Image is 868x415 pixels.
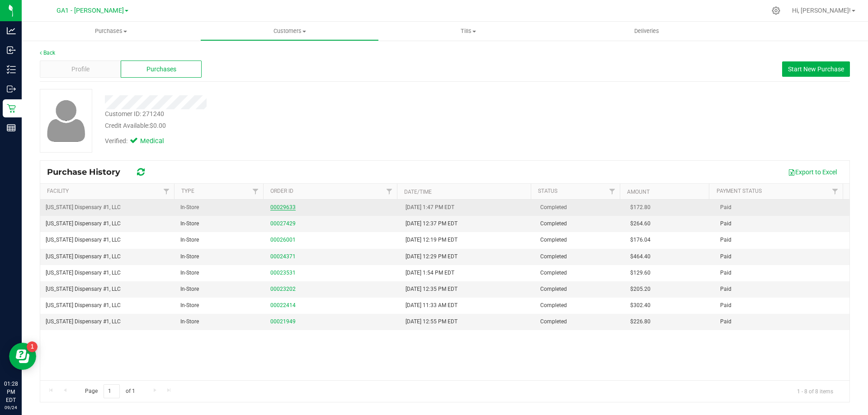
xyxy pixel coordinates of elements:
[180,317,199,326] span: In-Store
[140,136,176,146] span: Medical
[46,269,121,277] span: [US_STATE] Dispensary #1, LLC
[4,380,18,404] p: 01:28 PM EDT
[379,22,557,41] a: Tills
[270,220,296,227] a: 00027429
[720,203,731,212] span: Paid
[792,7,851,14] span: Hi, [PERSON_NAME]!
[180,269,199,277] span: In-Store
[540,269,567,277] span: Completed
[4,404,18,411] p: 09/24
[720,285,731,294] span: Paid
[630,269,651,277] span: $129.60
[627,189,650,195] a: Amount
[406,203,454,212] span: [DATE] 1:47 PM EDT
[790,384,840,398] span: 1 - 8 of 8 items
[720,236,731,244] span: Paid
[9,343,36,370] iframe: Resource center
[382,184,397,199] a: Filter
[630,317,651,326] span: $226.80
[201,27,378,35] span: Customers
[270,204,296,210] a: 00029633
[146,65,176,74] span: Purchases
[720,301,731,310] span: Paid
[788,65,844,73] span: Start New Purchase
[77,384,142,398] span: Page of 1
[540,285,567,294] span: Completed
[406,301,458,310] span: [DATE] 11:33 AM EDT
[406,269,454,277] span: [DATE] 1:54 PM EDT
[46,285,121,294] span: [US_STATE] Dispensary #1, LLC
[22,22,200,41] a: Purchases
[270,237,296,243] a: 00026001
[540,236,567,244] span: Completed
[538,188,557,194] a: Status
[159,184,174,199] a: Filter
[104,384,120,398] input: 1
[27,341,38,352] iframe: Resource center unread badge
[406,236,458,244] span: [DATE] 12:19 PM EDT
[46,301,121,310] span: [US_STATE] Dispensary #1, LLC
[200,22,379,41] a: Customers
[47,188,69,194] a: Facility
[180,236,199,244] span: In-Store
[71,65,90,74] span: Profile
[630,285,651,294] span: $205.20
[150,122,166,129] span: $0.00
[540,219,567,228] span: Completed
[630,236,651,244] span: $176.04
[270,286,296,292] a: 00023202
[630,219,651,228] span: $264.60
[270,253,296,260] a: 00024371
[540,301,567,310] span: Completed
[782,164,843,180] button: Export to Excel
[57,7,124,14] span: GA1 - [PERSON_NAME]
[105,136,176,146] div: Verified:
[379,27,557,35] span: Tills
[540,203,567,212] span: Completed
[46,252,121,261] span: [US_STATE] Dispensary #1, LLC
[105,109,164,119] div: Customer ID: 271240
[270,188,293,194] a: Order ID
[7,84,16,93] inline-svg: Outbound
[7,104,16,113] inline-svg: Retail
[270,270,296,276] a: 00023531
[782,61,850,77] button: Start New Purchase
[406,317,458,326] span: [DATE] 12:55 PM EDT
[270,318,296,325] a: 00021949
[622,27,671,35] span: Deliveries
[46,236,121,244] span: [US_STATE] Dispensary #1, LLC
[770,6,782,15] div: Manage settings
[7,46,16,55] inline-svg: Inbound
[605,184,620,199] a: Filter
[7,26,16,35] inline-svg: Analytics
[46,203,121,212] span: [US_STATE] Dispensary #1, LLC
[406,285,458,294] span: [DATE] 12:35 PM EDT
[828,184,843,199] a: Filter
[46,219,121,228] span: [US_STATE] Dispensary #1, LLC
[105,121,503,131] div: Credit Available:
[720,252,731,261] span: Paid
[42,98,90,144] img: user-icon.png
[7,65,16,74] inline-svg: Inventory
[40,50,55,56] a: Back
[630,301,651,310] span: $302.40
[406,252,458,261] span: [DATE] 12:29 PM EDT
[180,285,199,294] span: In-Store
[181,188,194,194] a: Type
[180,252,199,261] span: In-Store
[22,27,200,35] span: Purchases
[180,203,199,212] span: In-Store
[720,219,731,228] span: Paid
[46,317,121,326] span: [US_STATE] Dispensary #1, LLC
[630,252,651,261] span: $464.40
[180,301,199,310] span: In-Store
[47,167,129,177] span: Purchase History
[248,184,263,199] a: Filter
[270,302,296,308] a: 00022414
[7,123,16,132] inline-svg: Reports
[630,203,651,212] span: $172.80
[404,189,432,195] a: Date/Time
[717,188,762,194] a: Payment Status
[180,219,199,228] span: In-Store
